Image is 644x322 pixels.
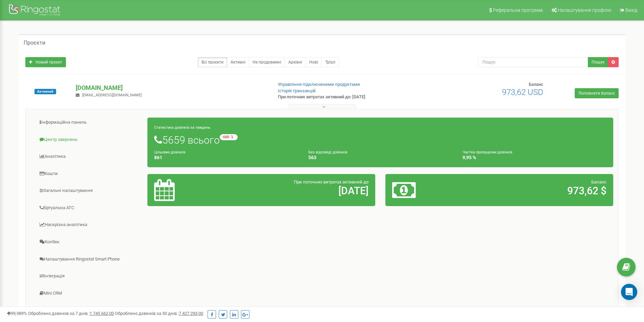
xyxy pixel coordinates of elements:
[278,88,316,93] a: Історія транзакцій
[31,285,148,302] a: Mini CRM
[31,302,148,319] a: [PERSON_NAME]
[82,93,142,97] span: [EMAIL_ADDRESS][DOMAIN_NAME]
[31,182,148,199] a: Загальні налаштування
[621,284,637,300] div: Open Intercom Messenger
[198,57,227,67] a: Всі проєкти
[31,251,148,268] a: Налаштування Ringostat Smart Phone
[7,311,27,316] span: 99,989%
[90,311,114,316] u: 1 745 662,00
[31,268,148,284] a: Інтеграція
[478,57,588,67] input: Пошук
[154,150,185,154] small: Цільових дзвінків
[34,89,56,94] span: Активний
[306,57,322,67] a: Нові
[462,150,512,154] small: Частка пропущених дзвінків
[154,134,606,146] h1: 5659 всього
[76,83,267,92] p: [DOMAIN_NAME]
[31,200,148,216] a: Віртуальна АТС
[529,82,543,87] span: Баланс
[28,311,114,316] span: Оброблено дзвінків за 7 днів :
[575,88,619,98] a: Поповнити баланс
[278,82,360,87] a: Управління підключеними продуктами
[278,94,419,100] p: При поточних витратах активний до: [DATE]
[179,311,203,316] u: 7 427 293,00
[591,179,606,184] span: Баланс
[154,155,298,160] h4: 861
[249,57,285,67] a: Не продовжені
[308,150,347,154] small: Без відповіді дзвінків
[467,185,606,196] h2: 973,62 $
[115,311,203,316] span: Оброблено дзвінків за 30 днів :
[493,7,543,13] span: Реферальна програма
[31,148,148,165] a: Аналiтика
[462,155,606,160] h4: 9,95 %
[558,7,611,13] span: Налаштування профілю
[220,134,238,140] small: -680
[31,217,148,233] a: Наскрізна аналітика
[154,125,210,130] small: Статистика дзвінків за тиждень
[227,57,249,67] a: Активні
[294,179,368,184] span: При поточних витратах активний до
[24,40,45,46] h5: Проєкти
[308,155,452,160] h4: 563
[229,185,368,196] h2: [DATE]
[25,57,66,67] a: Новий проєкт
[285,57,306,67] a: Архівні
[31,131,148,148] a: Центр звернень
[502,88,543,97] span: 973,62 USD
[625,7,637,13] span: Вихід
[31,166,148,182] a: Кошти
[31,234,148,250] a: Колбек
[321,57,339,67] a: Тріал
[588,57,608,67] button: Пошук
[31,114,148,131] a: Інформаційна панель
